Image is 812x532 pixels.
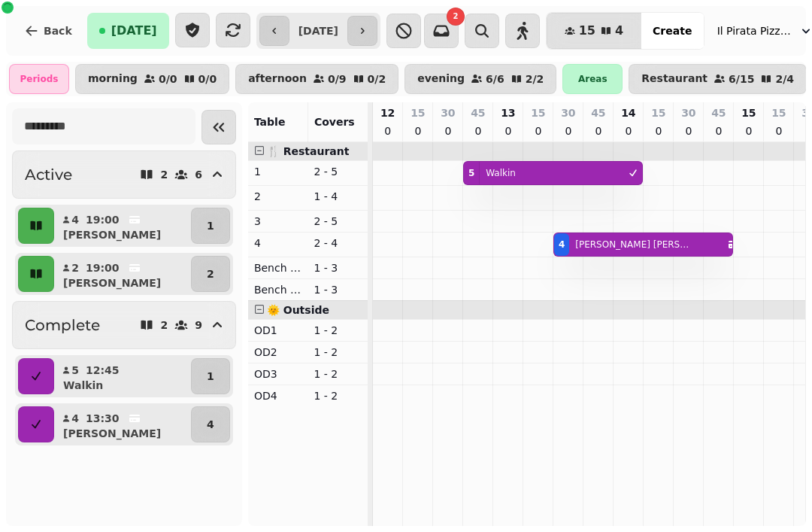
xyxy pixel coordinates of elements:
[254,260,302,275] p: Bench Left
[314,164,362,179] p: 2 - 5
[254,388,302,403] p: OD4
[591,105,605,120] p: 45
[25,315,100,336] h2: Complete
[12,301,236,349] button: Complete29
[575,239,691,251] p: [PERSON_NAME] [PERSON_NAME]
[681,105,695,120] p: 30
[235,64,398,94] button: afternoon0/90/2
[561,105,575,120] p: 30
[641,13,704,49] button: Create
[314,189,362,204] p: 1 - 4
[207,417,214,432] p: 4
[486,167,516,179] p: Walkin
[547,13,641,49] button: 154
[195,169,202,180] p: 6
[314,388,362,403] p: 1 - 2
[314,366,362,382] p: 1 - 2
[486,74,504,84] p: 6 / 6
[592,123,604,138] p: 0
[111,25,157,37] span: [DATE]
[71,212,80,227] p: 4
[198,74,217,84] p: 0 / 0
[651,105,665,120] p: 15
[254,282,302,297] p: Bench Right
[63,426,161,441] p: [PERSON_NAME]
[254,236,302,251] p: 4
[368,74,386,84] p: 0 / 2
[526,74,544,84] p: 2 / 2
[472,123,484,138] p: 0
[314,345,362,360] p: 1 - 2
[254,189,302,204] p: 2
[87,13,169,49] button: [DATE]
[75,64,229,94] button: morning0/00/0
[12,150,236,199] button: Active26
[653,26,692,36] span: Create
[417,73,465,85] p: evening
[453,13,458,20] span: 2
[57,406,188,442] button: 413:30[PERSON_NAME]
[741,105,756,120] p: 15
[159,74,177,84] p: 0 / 0
[314,116,355,128] span: Covers
[711,105,726,120] p: 45
[254,366,302,382] p: OD3
[195,320,202,330] p: 9
[683,123,695,138] p: 0
[579,25,595,37] span: 15
[86,363,120,378] p: 12:45
[713,123,725,138] p: 0
[254,214,302,229] p: 3
[404,64,556,94] button: evening6/62/2
[88,73,138,85] p: morning
[717,23,792,38] span: Il Pirata Pizzata
[729,74,754,84] p: 6 / 15
[86,260,120,275] p: 19:00
[86,411,120,426] p: 13:30
[254,323,302,338] p: OD1
[328,74,347,84] p: 0 / 9
[207,266,214,281] p: 2
[314,323,362,338] p: 1 - 2
[314,260,362,275] p: 1 - 3
[468,167,474,179] div: 5
[191,406,230,442] button: 4
[44,26,72,36] span: Back
[773,123,785,138] p: 0
[382,123,394,138] p: 0
[63,227,161,242] p: [PERSON_NAME]
[71,411,80,426] p: 4
[86,212,120,227] p: 19:00
[441,105,455,120] p: 30
[12,13,84,49] button: Back
[653,123,665,138] p: 0
[380,105,395,120] p: 12
[412,123,424,138] p: 0
[25,164,72,185] h2: Active
[201,110,236,144] button: Collapse sidebar
[254,345,302,360] p: OD2
[641,73,707,85] p: Restaurant
[743,123,755,138] p: 0
[314,282,362,297] p: 1 - 3
[248,73,307,85] p: afternoon
[160,169,168,180] p: 2
[411,105,425,120] p: 15
[629,64,807,94] button: Restaurant6/152/4
[532,123,544,138] p: 0
[207,369,214,384] p: 1
[623,123,635,138] p: 0
[191,208,230,244] button: 1
[775,74,794,84] p: 2 / 4
[57,256,188,292] button: 219:00[PERSON_NAME]
[57,208,188,244] button: 419:00[PERSON_NAME]
[501,105,515,120] p: 13
[562,123,574,138] p: 0
[63,378,103,393] p: Walkin
[207,218,214,233] p: 1
[314,236,362,251] p: 2 - 4
[71,363,80,378] p: 5
[442,123,454,138] p: 0
[254,116,286,128] span: Table
[314,214,362,229] p: 2 - 5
